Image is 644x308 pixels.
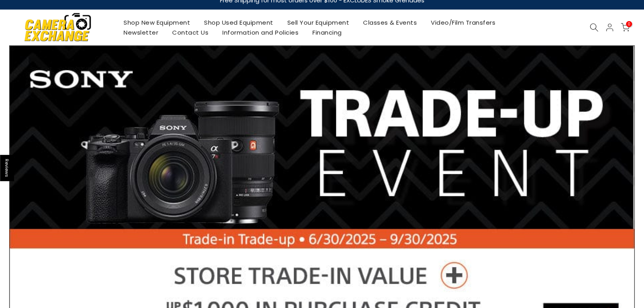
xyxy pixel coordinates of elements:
[424,18,503,27] a: Video/Film Transfers
[197,18,281,27] a: Shop Used Equipment
[280,18,356,27] a: Sell Your Equipment
[356,18,424,27] a: Classes & Events
[306,27,349,37] a: Financing
[621,23,630,32] a: 0
[117,18,197,27] a: Shop New Equipment
[165,27,216,37] a: Contact Us
[216,27,306,37] a: Information and Policies
[626,21,632,27] span: 0
[117,27,165,37] a: Newsletter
